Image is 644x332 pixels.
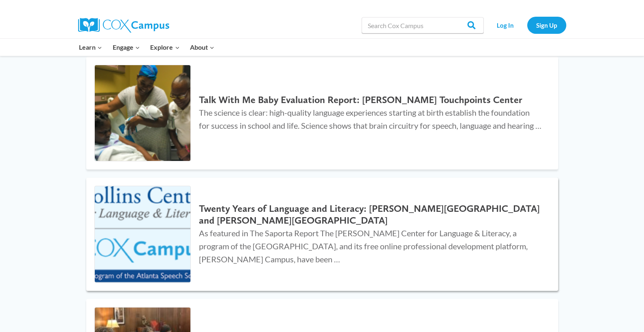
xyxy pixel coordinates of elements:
[527,17,566,33] a: Sign Up
[145,39,185,56] button: Child menu of Explore
[362,17,484,33] input: Search Cox Campus
[185,39,220,56] button: Child menu of About
[78,18,169,33] img: Cox Campus
[199,94,541,106] h2: Talk With Me Baby Evaluation Report: [PERSON_NAME] Touchpoints Center
[488,17,566,33] nav: Secondary Navigation
[74,39,220,56] nav: Primary Navigation
[86,178,558,291] a: Twenty Years of Language and Literacy: Rollins Center and Cox Campus Twenty Years of Language and...
[488,17,523,33] a: Log In
[95,186,191,282] img: Twenty Years of Language and Literacy: Rollins Center and Cox Campus
[86,57,558,170] a: Talk With Me Baby Evaluation Report: Brazelton Touchpoints Center Talk With Me Baby Evaluation Re...
[199,203,541,226] h2: Twenty Years of Language and Literacy: [PERSON_NAME][GEOGRAPHIC_DATA] and [PERSON_NAME][GEOGRAPHI...
[107,39,145,56] button: Child menu of Engage
[199,228,528,264] span: As featured in The Saporta Report The [PERSON_NAME] Center for Language & Literacy, a program of ...
[199,108,541,130] span: The science is clear: high-quality language experiences starting at birth establish the foundatio...
[74,39,108,56] button: Child menu of Learn
[95,65,191,161] img: Talk With Me Baby Evaluation Report: Brazelton Touchpoints Center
